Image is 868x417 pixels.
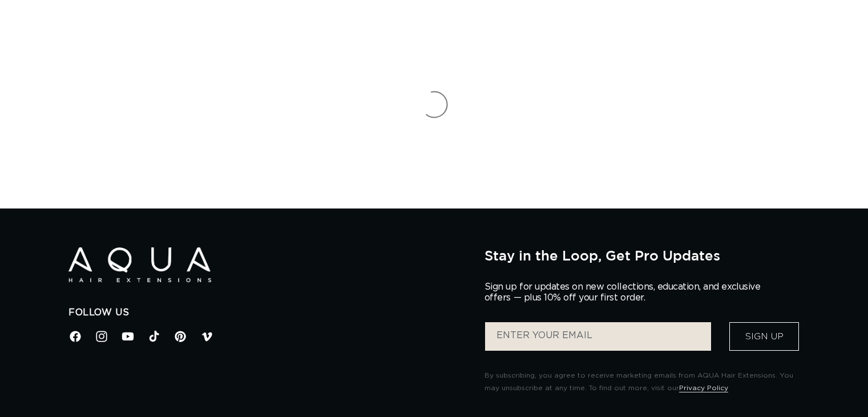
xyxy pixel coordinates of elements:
button: Sign Up [729,322,799,351]
h2: Stay in the Loop, Get Pro Updates [485,247,800,263]
p: By subscribing, you agree to receive marketing emails from AQUA Hair Extensions. You may unsubscr... [485,370,800,394]
h2: Follow Us [68,307,467,319]
input: ENTER YOUR EMAIL [485,322,711,351]
a: Privacy Policy [679,384,728,391]
p: Sign up for updates on new collections, education, and exclusive offers — plus 10% off your first... [485,282,770,303]
img: Aqua Hair Extensions [68,247,211,282]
